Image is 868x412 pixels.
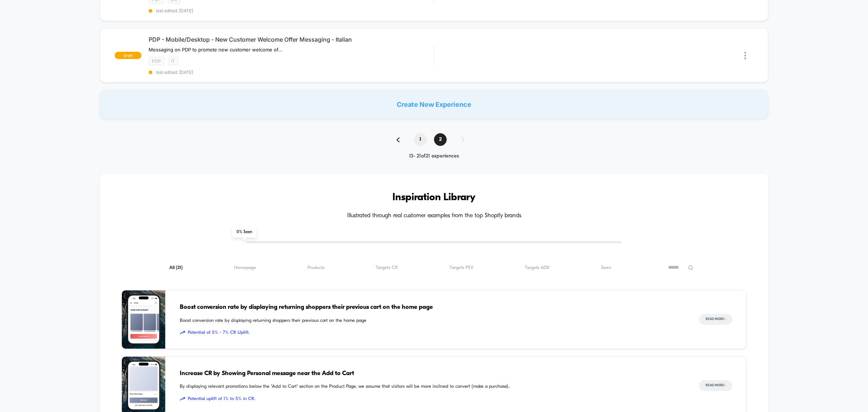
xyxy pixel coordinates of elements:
div: Create New Experience [100,90,768,119]
span: PDP [149,57,164,65]
span: last edited: [DATE] [149,8,434,13]
span: 0 % Seen [232,227,256,237]
span: Increase CR by Showing Personal message near the Add to Cart [180,369,685,378]
span: Boost conversion rate by displaying returning shoppers their previous cart on the home page [180,317,685,324]
span: Messaging on PDP to promote new customer welcome offer, this only shows to users who have not pur... [149,47,283,52]
input: Seek [5,224,439,231]
input: Volume [391,237,412,244]
span: IT [168,57,178,65]
span: Potential of 5% - 7% CR Uplift. [180,329,685,336]
span: Homepage [234,265,256,270]
img: Boost conversion rate by displaying returning shoppers their previous cart on the home page [122,290,165,349]
span: draft [115,52,141,59]
span: Products [307,265,324,270]
span: Seen [601,265,611,270]
span: 2 [434,133,447,146]
span: ( 31 ) [176,265,183,270]
span: last edited: [DATE] [149,70,434,75]
button: Read More> [699,380,732,391]
span: Targets AOV [525,265,550,270]
span: Boost conversion rate by displaying returning shoppers their previous cart on the home page [180,303,685,312]
div: 13 - 21 of 21 experiences [389,153,479,159]
h3: Inspiration Library [122,192,746,203]
span: Potential uplift of 1% to 5% in CR. [180,395,685,403]
button: Play, NEW DEMO 2025-VEED.mp4 [4,234,15,246]
span: Targets CR [376,265,398,270]
img: close [744,52,746,59]
span: PDP - Mobile/Desktop - New Customer Welcome Offer Messaging - Italian [149,36,434,43]
img: pagination back [396,137,400,142]
span: 1 [414,133,427,146]
button: Play, NEW DEMO 2025-VEED.mp4 [213,116,230,134]
div: Duration [357,236,376,244]
h4: Illustrated through real customer examples from the top Shopify brands [122,213,746,219]
span: All [169,265,183,270]
span: By displaying relevant promotions below the "Add to Cart" section on the Product Page, we assume ... [180,383,685,390]
div: Current time [340,236,356,244]
button: Read More> [699,314,732,325]
span: Targets PSV [450,265,473,270]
